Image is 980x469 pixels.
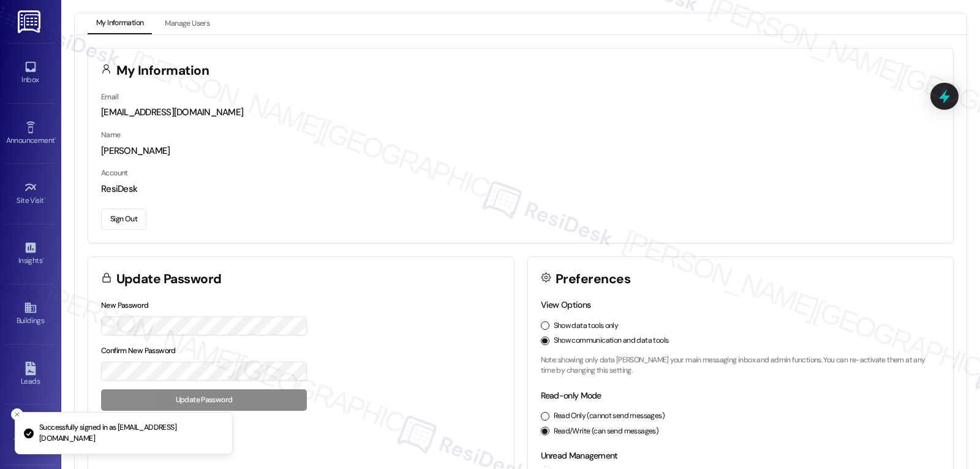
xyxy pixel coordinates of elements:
label: New Password [101,300,149,310]
label: Read Only (cannot send messages) [554,411,665,422]
label: Account [101,168,128,178]
a: Site Visit • [6,177,55,210]
h3: Preferences [556,273,630,286]
a: Templates • [6,418,55,451]
span: • [42,254,44,263]
label: View Options [541,299,591,310]
h3: Update Password [116,273,222,286]
span: • [55,134,56,143]
label: Unread Management [541,450,618,461]
label: Email [101,92,118,102]
a: Inbox [6,56,55,90]
label: Read-only Mode [541,390,601,401]
label: Name [101,130,121,140]
button: Sign Out [101,208,146,230]
img: ResiDesk Logo [18,10,43,33]
label: Show data tools only [554,321,619,332]
div: [EMAIL_ADDRESS][DOMAIN_NAME] [101,106,940,119]
a: Buildings [6,297,55,330]
div: ResiDesk [101,183,940,196]
span: • [44,194,46,203]
div: [PERSON_NAME] [101,145,940,158]
label: Read/Write (can send messages) [554,426,659,437]
p: Note: showing only data [PERSON_NAME] your main messaging inbox and admin functions. You can re-a... [541,355,941,376]
a: Insights • [6,237,55,270]
button: Manage Users [156,13,218,34]
button: My Information [88,13,152,34]
label: Confirm New Password [101,346,176,356]
h3: My Information [116,64,209,77]
label: Show communication and data tools [554,335,669,346]
button: Close toast [11,408,23,421]
p: Successfully signed in as [EMAIL_ADDRESS][DOMAIN_NAME] [39,422,222,444]
a: Leads [6,358,55,391]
